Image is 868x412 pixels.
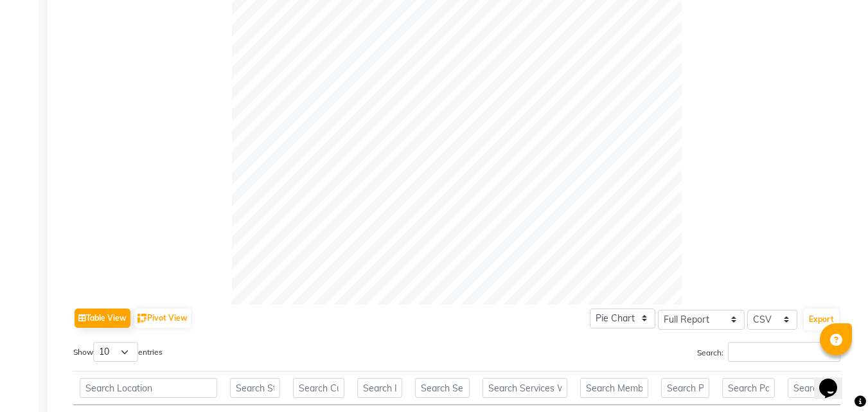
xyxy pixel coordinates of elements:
input: Search Vouchers [788,378,837,398]
button: Table View [75,309,130,328]
img: pivot.png [137,314,147,323]
iframe: chat widget [814,361,855,399]
input: Search: [728,342,840,362]
button: Pivot View [134,309,191,328]
input: Search Location [80,378,217,398]
input: Search Packages [722,378,775,398]
select: Showentries [93,342,138,362]
input: Search Invoices [357,378,402,398]
input: Search Customer [293,378,344,398]
input: Search Stylist [230,378,280,398]
button: Export [804,309,839,330]
label: Show entries [73,342,163,362]
label: Search: [697,342,840,362]
input: Search Products [661,378,709,398]
input: Search Services [415,378,470,398]
input: Search Memberships [580,378,648,398]
input: Search Services W/o Tax [483,378,567,398]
